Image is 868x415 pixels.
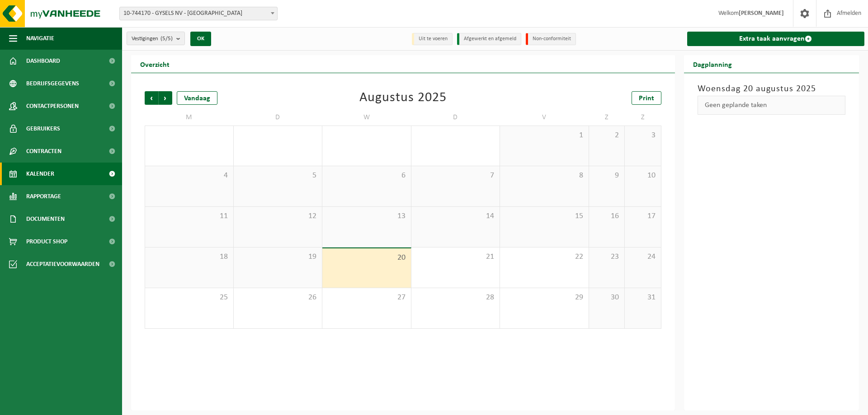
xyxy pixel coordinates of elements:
[639,95,654,102] span: Print
[629,252,656,262] span: 24
[505,171,584,181] span: 8
[629,293,656,303] span: 31
[26,27,54,50] span: Navigatie
[505,252,584,262] span: 22
[26,163,54,185] span: Kalender
[238,293,318,303] span: 26
[629,131,656,140] span: 3
[526,33,576,45] li: Non-conformiteit
[26,95,79,117] span: Contactpersonen
[594,252,620,262] span: 23
[416,171,495,181] span: 7
[505,293,584,303] span: 29
[412,33,453,45] li: Uit te voeren
[131,55,179,73] h2: Overzicht
[416,293,495,303] span: 28
[594,293,620,303] span: 30
[505,211,584,221] span: 15
[589,109,625,126] td: Z
[26,230,67,253] span: Product Shop
[160,36,173,42] count: (5/5)
[594,171,620,181] span: 9
[698,82,846,96] h3: Woensdag 20 augustus 2025
[739,10,784,17] strong: [PERSON_NAME]
[132,32,173,46] span: Vestigingen
[322,109,411,126] td: W
[629,171,656,181] span: 10
[159,91,172,105] span: Volgende
[327,293,406,303] span: 27
[26,208,65,230] span: Documenten
[359,91,447,105] div: Augustus 2025
[26,50,60,72] span: Dashboard
[625,109,661,126] td: Z
[120,7,277,20] span: 10-744170 - GYSELS NV - VEURNE
[594,211,620,221] span: 16
[457,33,521,45] li: Afgewerkt en afgemeld
[238,211,318,221] span: 12
[26,253,99,275] span: Acceptatievoorwaarden
[327,211,406,221] span: 13
[698,96,846,115] div: Geen geplande taken
[500,109,589,126] td: V
[411,109,500,126] td: D
[234,109,323,126] td: D
[629,211,656,221] span: 17
[327,253,406,263] span: 20
[26,117,60,140] span: Gebruikers
[119,7,278,20] span: 10-744170 - GYSELS NV - VEURNE
[150,293,229,303] span: 25
[416,252,495,262] span: 21
[26,72,79,95] span: Bedrijfsgegevens
[26,140,61,163] span: Contracten
[238,252,318,262] span: 19
[684,55,741,73] h2: Dagplanning
[145,91,158,105] span: Vorige
[327,171,406,181] span: 6
[505,131,584,140] span: 1
[150,171,229,181] span: 4
[687,32,865,46] a: Extra taak aanvragen
[127,32,185,45] button: Vestigingen(5/5)
[632,91,661,105] a: Print
[416,211,495,221] span: 14
[190,32,211,46] button: OK
[594,131,620,140] span: 2
[150,211,229,221] span: 11
[238,171,318,181] span: 5
[177,91,217,105] div: Vandaag
[145,109,234,126] td: M
[26,185,61,208] span: Rapportage
[150,252,229,262] span: 18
